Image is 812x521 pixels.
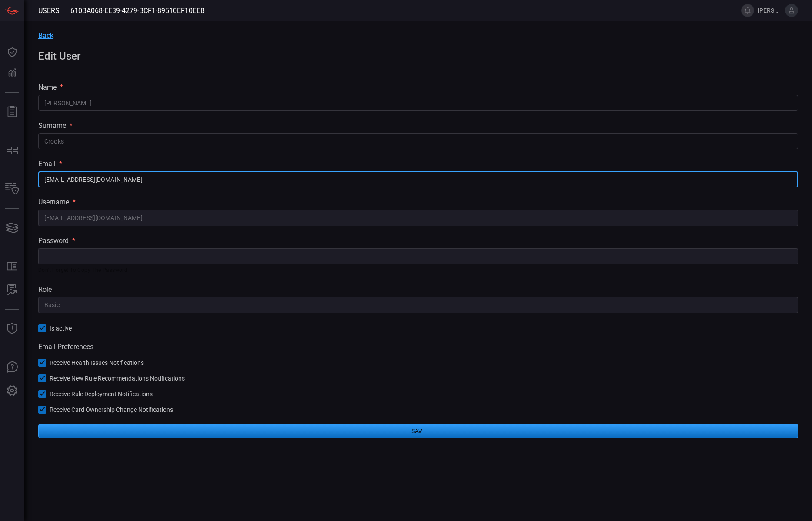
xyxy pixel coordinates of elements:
[38,266,792,275] p: Don't forget to copy the password
[38,405,173,414] button: Receive Card Ownership Change Notifications
[2,357,23,378] button: Ask Us A Question
[38,50,798,62] h1: Edit User
[758,7,782,14] span: [PERSON_NAME][EMAIL_ADDRESS][DOMAIN_NAME]
[2,280,23,301] button: ALERT ANALYSIS
[38,31,798,40] a: Back
[2,381,23,401] button: Preferences
[2,140,23,161] button: MITRE - Detection Posture
[2,318,23,339] button: Threat Intelligence
[38,237,798,245] div: password
[2,63,23,83] button: Detections
[50,359,144,366] span: Receive Health Issues Notifications
[50,375,185,382] span: Receive New Rule Recommendations Notifications
[38,343,798,351] h3: Email Preferences
[50,391,153,397] span: Receive Rule Deployment Notifications
[38,198,798,206] div: username
[70,7,205,15] span: 610ba068-ee39-4279-bcf1-89510ef10eeb
[2,256,23,277] button: Rule Catalog
[38,160,798,168] div: email
[50,406,173,413] span: Receive Card Ownership Change Notifications
[38,121,798,130] div: surname
[2,217,23,238] button: Cards
[38,324,72,332] button: Is active
[50,325,72,332] span: Is active
[38,374,185,382] button: Receive New Rule Recommendations Notifications
[2,42,23,63] button: Dashboard
[38,31,53,40] span: Back
[38,358,144,367] button: Receive Health Issues Notifications
[38,424,798,438] button: Save
[38,389,153,398] button: Receive Rule Deployment Notifications
[38,7,60,15] span: Users
[2,101,23,122] button: Reports
[2,179,23,200] button: Inventory
[38,285,798,294] div: role
[38,83,798,91] div: name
